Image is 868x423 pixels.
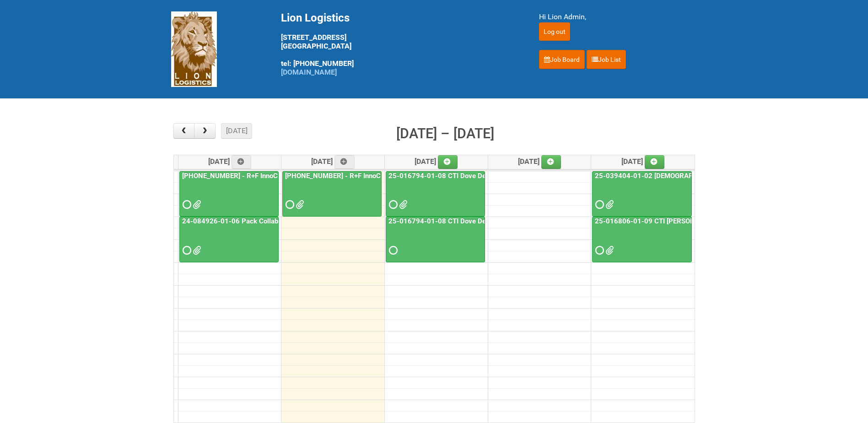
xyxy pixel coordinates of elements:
span: [DATE] [621,157,665,166]
div: Hi Lion Admin, [539,11,697,22]
span: [DATE] [518,157,561,166]
h2: [DATE] – [DATE] [396,123,494,144]
input: Log out [539,22,570,41]
span: JNF 25-039404-01-02_REV.doc MDN 25-039404-01-02 MDN #2.xlsx MDN 25-039404-01-02.xlsx [605,201,612,208]
a: [PHONE_NUMBER] - R+F InnoCPT [180,172,288,180]
span: Requested [286,201,292,208]
a: Add an event [645,155,665,169]
a: 24-084926-01-06 Pack Collab Wand Tint [180,217,313,225]
span: Requested [183,201,189,208]
div: [STREET_ADDRESS] [GEOGRAPHIC_DATA] tel: [PHONE_NUMBER] [281,11,516,76]
a: 25-016794-01-08 CTI Dove Deep Moisture - Photos slot [387,217,565,225]
a: 25-039404-01-02 [DEMOGRAPHIC_DATA] Wet Shave SQM [593,172,779,180]
span: 25-016794-01-01_LABELS_Lion1.xlsx MOR 25-016794-01-08.xlsm 25-016794-01-01_LABELS_Lion.xlsx Dove ... [399,201,405,208]
a: 25-016794-01-08 CTI Dove Deep Moisture - Photos slot [386,217,485,262]
a: Add an event [334,155,355,169]
span: Requested [389,247,395,254]
a: [PHONE_NUMBER] - R+F InnoCPT [179,171,279,217]
a: Add an event [541,155,561,169]
span: Requested [389,201,395,208]
span: grp 1001 2..jpg group 1001 1..jpg MOR 24-084926-01-08.xlsm Labels 24-084926-01-06 Pack Collab Wan... [193,247,199,254]
span: [DATE] [208,157,252,166]
span: LPF - 25-016806-01-09 CTI Dove CM Bar Superior HUT.xlsx Dove CM Usage Instructions.pdf MDN - 25-0... [605,247,612,254]
a: 25-016794-01-08 CTI Dove Deep Moisture [386,171,485,217]
a: [DOMAIN_NAME] [281,68,337,76]
span: MDN 25-032854-01-08 Left overs.xlsx MOR 25-032854-01-08.xlsm 25_032854_01_LABELS_Lion.xlsx MDN 25... [193,201,199,208]
a: 25-016806-01-09 CTI [PERSON_NAME] Bar Superior HUT [593,217,776,225]
a: Job Board [539,50,585,69]
span: [DATE] [311,157,355,166]
a: 25-016794-01-08 CTI Dove Deep Moisture [387,172,524,180]
a: 24-084926-01-06 Pack Collab Wand Tint [179,217,279,262]
a: 25-016806-01-09 CTI [PERSON_NAME] Bar Superior HUT [592,217,692,262]
a: Job List [587,50,626,69]
img: Lion Logistics [171,11,217,87]
a: [PHONE_NUMBER] - R+F InnoCPT - photo slot [283,172,428,180]
a: [PHONE_NUMBER] - R+F InnoCPT - photo slot [282,171,382,217]
span: [DATE] [415,157,458,166]
span: Requested [595,201,602,208]
a: Add an event [232,155,252,169]
span: Lion Logistics [281,11,350,24]
span: GROUP 001.jpg GROUP 001 (2).jpg [296,201,302,208]
a: 25-039404-01-02 [DEMOGRAPHIC_DATA] Wet Shave SQM [592,171,692,217]
a: Add an event [438,155,458,169]
button: [DATE] [221,123,252,139]
span: Requested [595,247,602,254]
span: Requested [183,247,189,254]
a: Lion Logistics [171,44,217,53]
